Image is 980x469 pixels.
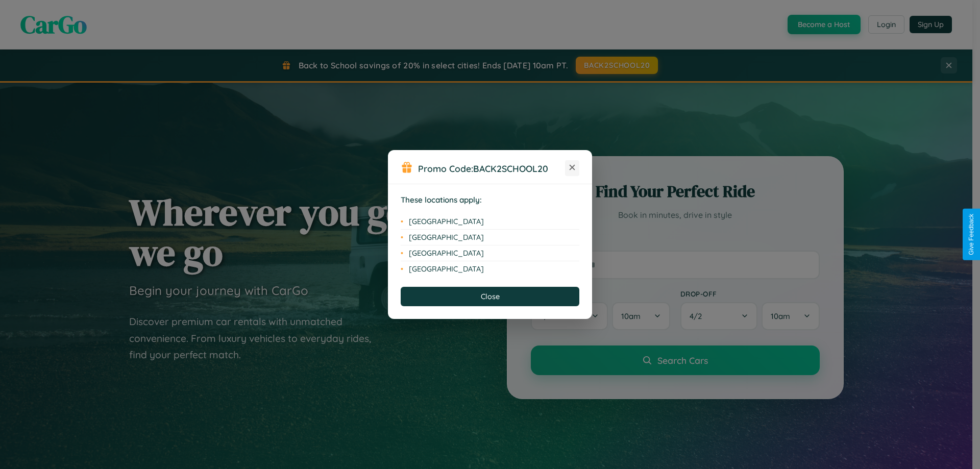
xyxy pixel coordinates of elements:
li: [GEOGRAPHIC_DATA] [401,261,579,277]
li: [GEOGRAPHIC_DATA] [401,214,579,230]
h3: Promo Code: [418,163,565,174]
b: BACK2SCHOOL20 [473,163,548,174]
strong: These locations apply: [401,195,482,205]
li: [GEOGRAPHIC_DATA] [401,245,579,261]
li: [GEOGRAPHIC_DATA] [401,230,579,245]
div: Give Feedback [968,214,975,255]
button: Close [401,287,579,306]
